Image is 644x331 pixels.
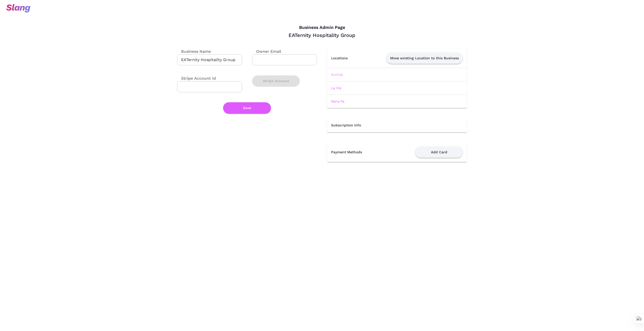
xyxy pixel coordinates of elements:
[327,49,358,68] th: Locations
[415,150,463,154] a: Add Card
[386,53,463,64] button: Move existing Location to this Business
[252,79,300,82] a: Stripe Account
[327,118,467,132] th: Subscription Info
[177,49,211,54] label: Business Name
[223,102,271,114] button: Save
[252,49,281,54] label: Owner Email
[6,4,30,13] img: svg+xml;base64,PHN2ZyB3aWR0aD0iOTciIGhlaWdodD0iMzQiIHZpZXdCb3g9IjAgMCA5NyAzNCIgZmlsbD0ibm9uZSIgeG...
[177,75,216,81] label: Stripe Account Id
[177,32,467,38] div: EATernity Hospitality Group
[415,147,463,158] button: Add Card
[331,86,341,90] a: La Vie
[327,143,385,162] th: Payment Methods
[331,73,343,77] a: Kinfolk
[331,99,344,103] a: Nara-Ya
[177,25,467,30] h4: Business Admin Page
